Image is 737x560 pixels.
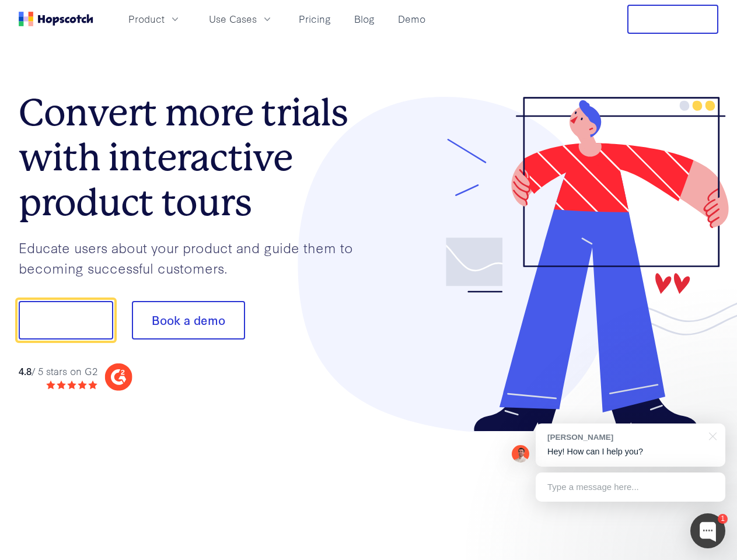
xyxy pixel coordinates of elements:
div: [PERSON_NAME] [547,432,702,443]
h1: Convert more trials with interactive product tours [19,90,369,225]
img: Mark Spera [512,445,529,463]
span: Product [128,12,165,26]
p: Hey! How can I help you? [547,446,714,458]
button: Free Trial [627,5,718,34]
button: Product [121,9,188,29]
a: Home [19,12,93,26]
div: / 5 stars on G2 [19,364,97,379]
span: Use Cases [209,12,257,26]
p: Educate users about your product and guide them to becoming successful customers. [19,237,369,278]
a: Pricing [294,9,336,29]
button: Book a demo [132,301,245,339]
div: 1 [718,514,728,524]
strong: 4.8 [19,364,32,377]
div: Type a message here... [536,473,725,502]
button: Use Cases [202,9,280,29]
a: Blog [350,9,379,29]
button: Show me! [19,301,113,339]
a: Demo [393,9,430,29]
